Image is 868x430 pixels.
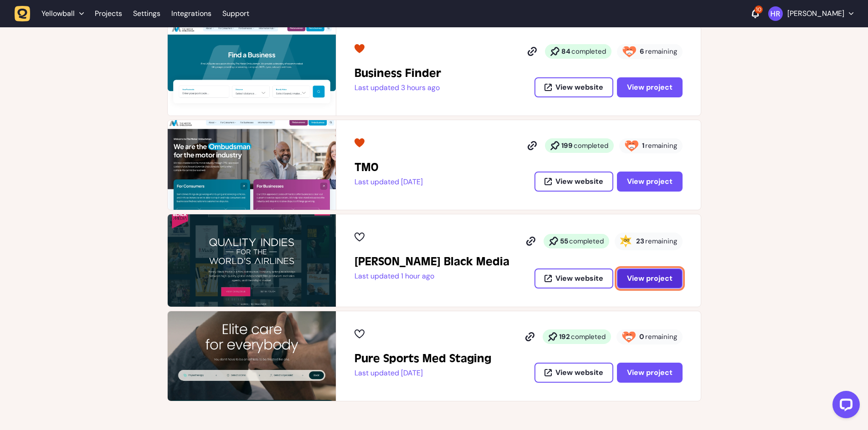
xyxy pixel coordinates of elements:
img: Harry Robinson [768,6,783,21]
strong: 55 [560,237,568,246]
strong: 192 [559,332,570,341]
button: View website [534,77,613,97]
span: remaining [645,332,677,341]
a: Settings [133,5,160,22]
strong: 84 [561,47,570,56]
h2: Pure Sports Med Staging [354,351,491,366]
span: View project [627,368,673,377]
span: remaining [645,47,677,56]
strong: 6 [640,47,644,56]
a: Support [222,9,249,18]
div: 10 [755,5,763,14]
a: Projects [95,5,122,22]
span: remaining [645,237,677,246]
span: completed [571,47,606,56]
button: View website [534,363,613,383]
img: Business Finder [168,26,336,116]
button: View project [617,363,683,383]
p: [PERSON_NAME] [787,9,844,18]
img: TMO [168,120,336,210]
span: View project [627,82,673,92]
span: View website [555,84,603,91]
p: Last updated 1 hour ago [354,272,509,281]
span: View website [555,275,603,282]
h2: Penny Black Media [354,254,509,269]
button: View project [617,77,683,97]
p: Last updated [DATE] [354,177,423,187]
span: completed [569,237,604,246]
h2: TMO [354,160,423,175]
button: View website [534,268,613,288]
strong: 0 [639,332,644,341]
span: remaining [645,141,677,150]
span: Yellowball [41,9,75,18]
span: View website [555,369,603,376]
strong: 23 [636,237,644,246]
button: Yellowball [15,5,89,22]
p: Last updated [DATE] [354,369,491,378]
img: Penny Black Media [168,214,336,307]
button: View project [617,268,683,288]
span: View project [627,273,673,283]
span: View project [627,177,673,186]
button: View website [534,172,613,192]
iframe: LiveChat chat widget [825,387,863,425]
strong: 1 [642,141,644,150]
strong: 199 [561,141,573,150]
span: completed [574,141,608,150]
span: View website [555,178,603,185]
p: Last updated 3 hours ago [354,83,441,92]
img: Pure Sports Med Staging [168,311,336,401]
span: completed [571,332,606,341]
button: View project [617,172,683,192]
h2: Business Finder [354,66,441,81]
button: [PERSON_NAME] [768,6,853,21]
a: Integrations [171,5,211,22]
